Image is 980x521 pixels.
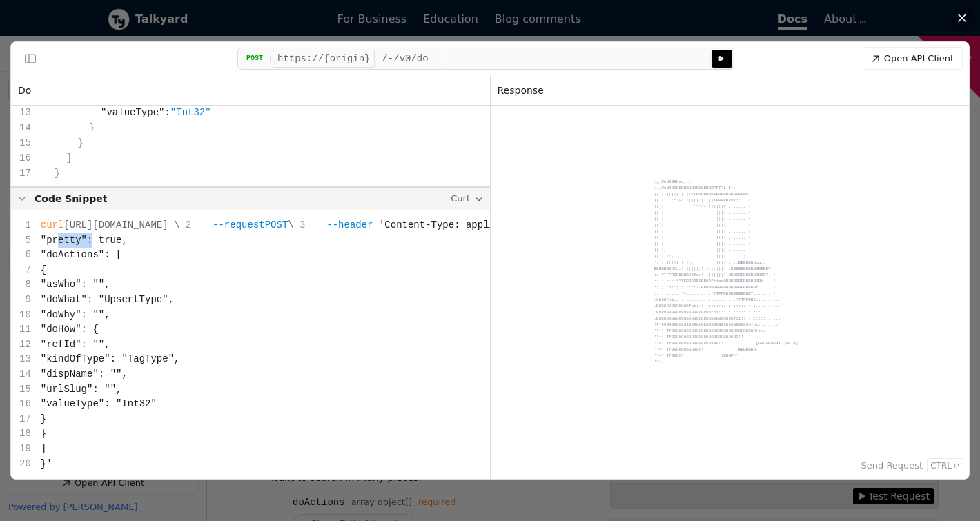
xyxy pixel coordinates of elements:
[41,458,52,469] span: }'
[326,219,373,230] span: --header
[239,55,271,62] div: POST
[19,135,35,150] div: 15
[41,309,110,320] span: "doWhy": "",
[19,120,35,135] div: 14
[379,219,565,230] span: 'Content-Type: application/json'
[41,219,64,230] span: curl
[863,48,962,69] a: Open API Client
[19,105,35,120] div: 13
[170,107,211,118] span: "Int32"
[41,413,46,424] span: }
[77,137,83,148] span: }
[19,150,35,166] div: 16
[490,75,970,479] section: Response
[382,53,428,64] span: /-/v0/do
[52,105,482,120] div: :
[41,339,110,350] span: "refId": "",
[19,166,35,181] div: 17
[55,168,60,179] span: }
[41,294,174,305] span: "doWhat": "UpsertType",
[11,75,490,479] section: Request: Do
[451,192,469,206] span: Curl
[66,153,72,164] span: ]
[41,368,128,380] span: "dispName": "",
[41,353,180,364] span: "kindOfType": "TagType",
[273,50,375,68] button: https://{origin}
[41,443,46,454] span: ]
[41,279,110,290] span: "asWho": "",
[294,219,570,230] span: \
[41,235,128,246] span: "pretty": true,
[41,264,46,275] span: {
[101,107,164,118] span: "valueType"
[213,219,288,230] span: --request
[41,324,99,335] span: "doHow": {
[179,219,293,230] span: \
[265,219,288,230] span: POST
[41,428,46,439] span: }
[447,190,487,208] button: Curl
[41,384,122,395] span: "urlSlug": "",
[89,122,95,133] span: }
[861,458,963,473] button: Send Request
[41,398,157,409] span: "valueType": "Int32"
[41,249,122,260] span: "doActions": [
[19,219,179,230] span: [URL][DOMAIN_NAME] \
[10,41,970,480] div: API Client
